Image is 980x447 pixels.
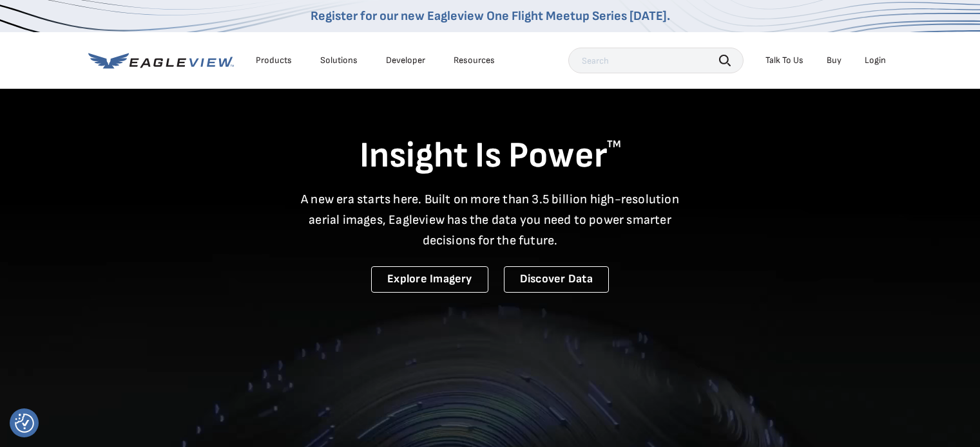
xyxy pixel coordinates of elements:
[865,55,886,66] div: Login
[256,55,292,66] div: Products
[15,414,34,433] img: Revisit consent button
[454,55,495,66] div: Resources
[607,138,621,151] sup: TM
[765,55,803,66] div: Talk To Us
[568,48,744,73] input: Search
[386,55,425,66] a: Developer
[827,55,841,66] a: Buy
[504,266,609,293] a: Discover Data
[320,55,358,66] div: Solutions
[371,266,488,293] a: Explore Imagery
[88,134,892,179] h1: Insight Is Power
[293,189,687,251] p: A new era starts here. Built on more than 3.5 billion high-resolution aerial images, Eagleview ha...
[15,414,34,433] button: Consent Preferences
[311,8,670,24] a: Register for our new Eagleview One Flight Meetup Series [DATE].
